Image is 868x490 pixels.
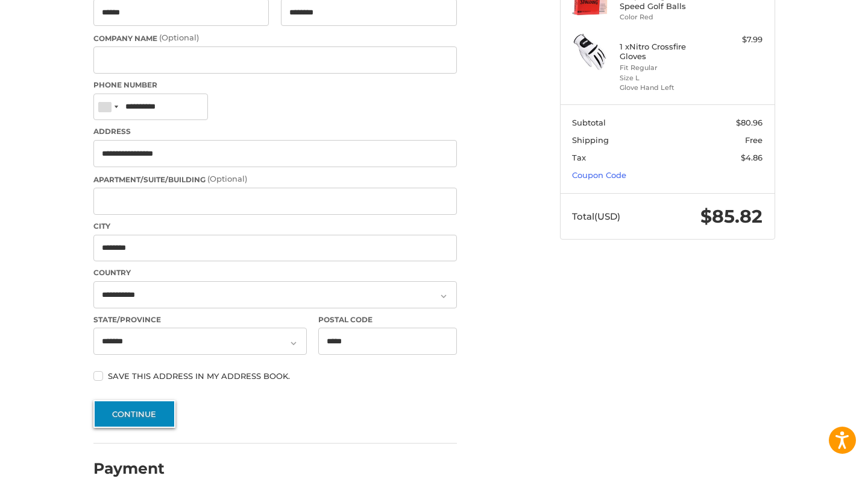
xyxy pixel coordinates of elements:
[620,63,712,73] li: Fit Regular
[620,12,712,22] li: Color Red
[572,153,586,162] span: Tax
[620,73,712,83] li: Size L
[745,135,763,145] span: Free
[93,126,457,137] label: Address
[207,174,247,183] small: (Optional)
[93,221,457,232] label: City
[93,32,457,44] label: Company Name
[93,400,175,428] button: Continue
[93,459,165,478] h2: Payment
[93,80,457,91] label: Phone Number
[620,42,712,62] h4: 1 x Nitro Crossfire Gloves
[93,314,307,325] label: State/Province
[93,371,457,381] label: Save this address in my address book.
[159,33,199,42] small: (Optional)
[620,83,712,93] li: Glove Hand Left
[700,205,763,227] span: $85.82
[572,118,606,127] span: Subtotal
[736,118,763,127] span: $80.96
[93,173,457,185] label: Apartment/Suite/Building
[572,170,626,180] a: Coupon Code
[572,135,609,145] span: Shipping
[318,314,457,325] label: Postal Code
[572,211,620,222] span: Total (USD)
[93,267,457,278] label: Country
[715,34,763,46] div: $7.99
[741,153,763,162] span: $4.86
